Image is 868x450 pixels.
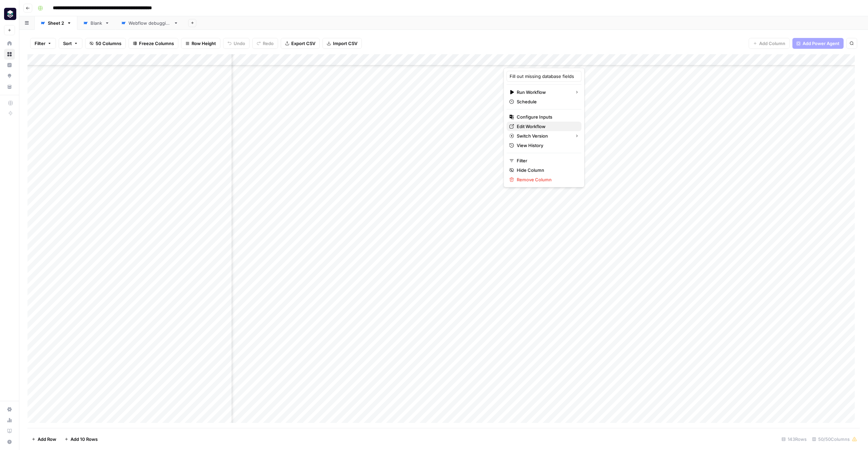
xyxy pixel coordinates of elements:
span: Configure Inputs [517,114,576,120]
a: Sheet 2 [35,16,77,30]
button: Sort [59,38,82,49]
span: Run Workflow [517,89,569,96]
div: Sheet 2 [48,20,64,26]
img: Platformengineering.org Logo [4,8,16,20]
span: Hide Column [517,167,576,173]
button: Import CSV [322,38,362,49]
div: 50/50 Columns [809,434,860,445]
button: Filter [30,38,56,49]
button: Redo [252,38,278,49]
div: 143 Rows [779,434,809,445]
span: Redo [263,40,274,47]
span: Filter [517,157,576,164]
span: Add Power Agent [803,40,840,47]
a: Webflow debugging [115,16,184,30]
button: Add Power Agent [792,38,844,49]
span: Sort [63,40,72,47]
span: Undo [234,40,245,47]
a: Settings [4,404,15,415]
span: Add 10 Rows [71,436,98,443]
span: Export CSV [291,40,315,47]
a: Home [4,38,15,49]
button: Row Height [181,38,220,49]
a: Insights [4,60,15,70]
a: Browse [4,49,15,60]
span: Add Row [38,436,56,443]
span: Switch Version [517,132,569,139]
div: Webflow debugging [129,20,171,26]
span: Edit Workflow [517,123,576,130]
button: Add 10 Rows [60,434,102,445]
span: Filter [35,40,45,47]
button: 50 Columns [85,38,126,49]
span: 50 Columns [96,40,121,47]
button: Add Row [27,434,60,445]
button: Help + Support [4,436,15,447]
span: Import CSV [333,40,357,47]
button: Workspace: Platformengineering.org [4,5,15,22]
span: View History [517,142,576,149]
a: Learning Hub [4,426,15,436]
a: Blank [77,16,115,30]
button: Export CSV [281,38,320,49]
span: Remove Column [517,176,576,183]
button: Freeze Columns [129,38,178,49]
button: Add Column [749,38,790,49]
button: Undo [223,38,250,49]
a: Usage [4,415,15,426]
span: Row Height [192,40,216,47]
div: Blank [91,20,102,26]
span: Schedule [517,98,576,105]
span: Freeze Columns [139,40,174,47]
a: Opportunities [4,70,15,81]
a: Your Data [4,81,15,92]
span: Add Column [759,40,785,47]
